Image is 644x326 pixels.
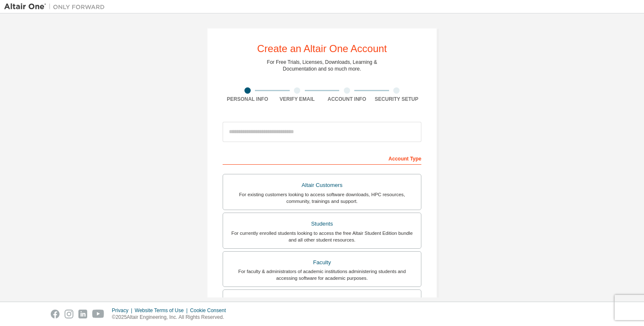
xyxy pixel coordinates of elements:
div: For existing customers looking to access software downloads, HPC resources, community, trainings ... [228,191,416,205]
div: Security Setup [372,96,422,103]
p: © 2025 Altair Engineering, Inc. All Rights Reserved. [112,314,231,321]
div: Privacy [112,307,135,314]
div: Website Terms of Use [135,307,190,314]
div: Students [228,218,416,230]
div: Altair Customers [228,179,416,191]
img: facebook.svg [51,310,60,318]
div: For currently enrolled students looking to access the free Altair Student Edition bundle and all ... [228,230,416,243]
div: Cookie Consent [190,307,231,314]
div: Personal Info [223,96,273,103]
div: Faculty [228,257,416,268]
div: Everyone else [228,295,416,307]
div: Account Type [223,151,421,165]
img: instagram.svg [65,310,73,318]
img: youtube.svg [92,310,104,318]
div: Verify Email [273,96,322,103]
div: Account Info [322,96,372,103]
div: For Free Trials, Licenses, Downloads, Learning & Documentation and so much more. [267,59,377,72]
div: For faculty & administrators of academic institutions administering students and accessing softwa... [228,268,416,281]
img: Altair One [4,3,109,11]
div: Create an Altair One Account [257,44,387,54]
img: linkedin.svg [78,310,87,318]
